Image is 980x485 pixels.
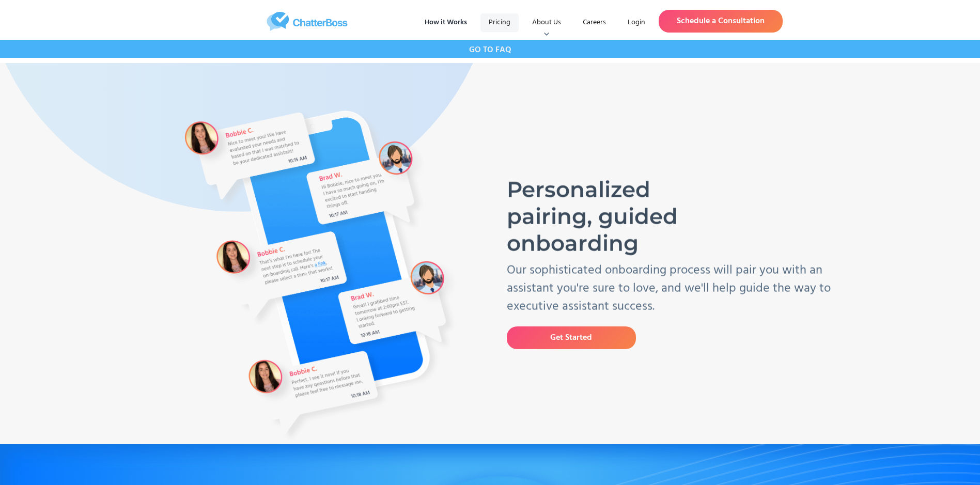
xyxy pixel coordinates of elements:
h1: Personalized pairing, guided onboarding [506,176,736,257]
a: Login [619,13,654,32]
a: home [198,12,416,31]
strong: GO TO FAQ [469,43,511,57]
a: Schedule a Consultation [659,10,783,33]
a: GO TO FAQ [469,40,511,58]
a: How it Works [416,13,475,32]
a: Get Started [506,326,635,349]
a: Careers [574,13,614,32]
div: About Us [524,13,569,32]
p: Our sophisticated onboarding process will pair you with an assistant you're sure to love, and we'... [506,262,839,316]
a: Pricing [480,13,519,32]
div: About Us [532,18,561,28]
